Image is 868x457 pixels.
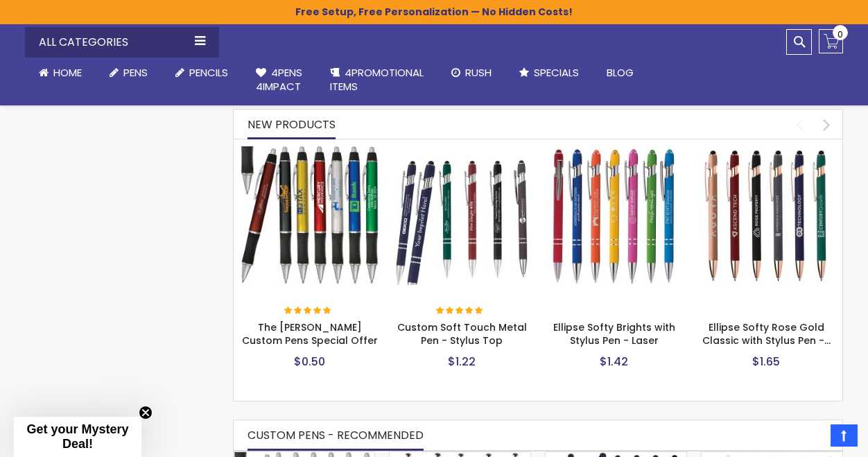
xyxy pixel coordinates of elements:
[26,422,128,451] span: Get your Mystery Deal!
[837,28,843,41] span: 0
[754,420,868,457] iframe: Google Customer Reviews
[242,58,316,103] a: 4Pens4impact
[702,320,831,347] a: Ellipse Softy Rose Gold Classic with Stylus Pen -…
[242,320,378,347] a: The [PERSON_NAME] Custom Pens Special Offer
[256,65,302,94] span: 4Pens 4impact
[448,354,476,370] span: $1.22
[241,146,379,285] img: The Barton Custom Pens Special Offer
[397,320,527,347] a: Custom Soft Touch Metal Pen - Stylus Top
[752,354,780,370] span: $1.65
[553,320,675,347] a: Ellipse Softy Brights with Stylus Pen - Laser
[593,58,648,88] a: Blog
[25,58,96,88] a: Home
[465,65,492,80] span: Rush
[330,65,424,94] span: 4PROMOTIONAL ITEMS
[545,146,684,157] a: Ellipse Softy Brights with Stylus Pen - Laser
[697,146,836,285] img: Ellipse Softy Rose Gold Classic with Stylus Pen - Silver Laser
[393,146,532,157] a: Custom Soft Touch Metal Pen - Stylus Top
[437,58,505,88] a: Rush
[534,65,579,80] span: Specials
[819,29,843,53] a: 0
[600,354,628,370] span: $1.42
[294,354,325,370] span: $0.50
[545,146,684,285] img: Ellipse Softy Brights with Stylus Pen - Laser
[436,307,485,316] div: 100%
[393,146,532,285] img: Custom Soft Touch Metal Pen - Stylus Top
[248,427,424,443] span: CUSTOM PENS - RECOMMENDED
[96,58,162,88] a: Pens
[25,27,219,58] div: All Categories
[189,65,228,80] span: Pencils
[284,307,333,316] div: 100%
[815,112,839,137] div: next
[162,58,242,88] a: Pencils
[607,65,634,80] span: Blog
[241,146,379,157] a: The Barton Custom Pens Special Offer
[505,58,593,88] a: Specials
[123,65,148,80] span: Pens
[697,146,836,157] a: Ellipse Softy Rose Gold Classic with Stylus Pen - Silver Laser
[316,58,437,103] a: 4PROMOTIONALITEMS
[788,112,812,137] div: prev
[139,406,153,420] button: Close teaser
[14,417,141,457] div: Get your Mystery Deal!Close teaser
[53,65,82,80] span: Home
[248,117,336,132] span: New Products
